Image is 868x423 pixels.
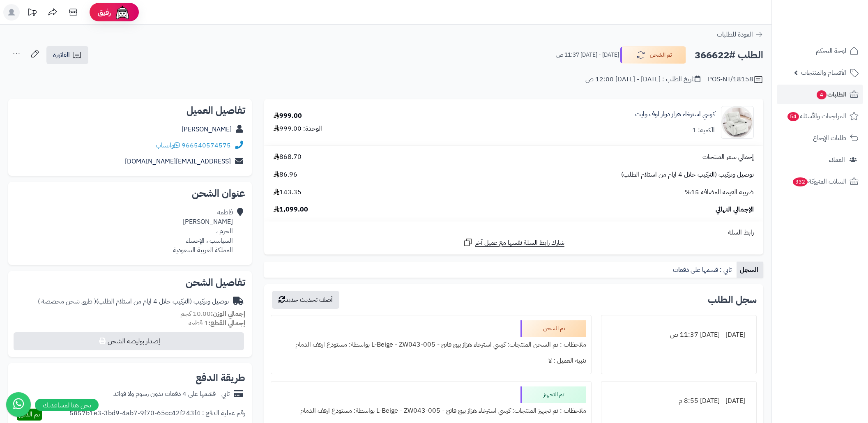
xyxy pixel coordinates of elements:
[635,110,715,119] a: كرسي استرخاء هزاز دوار اوف وايت
[777,128,863,148] a: طلبات الإرجاع
[196,373,245,383] h2: طريقة الدفع
[114,4,131,21] img: ai-face.png
[14,332,244,350] button: إصدار بوليصة الشحن
[606,327,751,343] div: [DATE] - [DATE] 11:37 ص
[38,297,96,306] span: ( طرق شحن مخصصة )
[787,112,799,121] span: 54
[22,4,42,23] a: تحديثات المنصة
[717,30,753,39] span: العودة للطلبات
[620,46,686,64] button: تم الشحن
[520,320,586,337] div: تم الشحن
[15,189,245,198] h2: عنوان الشحن
[717,30,763,39] a: العودة للطلبات
[15,106,245,115] h2: تفاصيل العميل
[793,177,808,186] span: 332
[708,75,763,85] div: POS-NT/18158
[816,45,846,57] span: لوحة التحكم
[475,238,564,248] span: شارك رابط السلة نفسها مع عميل آخر
[695,47,763,64] h2: الطلب #366622
[777,85,863,104] a: الطلبات4
[274,205,308,214] span: 1,099.00
[463,237,564,248] a: شارك رابط السلة نفسها مع عميل آخر
[708,295,757,305] h3: سجل الطلب
[272,291,339,309] button: أضف تحديث جديد
[211,309,245,319] strong: إجمالي الوزن:
[621,170,754,179] span: توصيل وتركيب (التركيب خلال 4 ايام من استلام الطلب)
[276,337,586,353] div: ملاحظات : تم الشحن المنتجات: كرسي استرخاء هزاز بيج فاتح - L-Beige - ZW043-005 بواسطة: مستودع ارفف...
[276,353,586,369] div: تنبيه العميل : لا
[276,403,586,419] div: ملاحظات : تم تجهيز المنتجات: كرسي استرخاء هزاز بيج فاتح - L-Beige - ZW043-005 بواسطة: مستودع ارفف...
[98,7,111,17] span: رفيق
[787,110,846,122] span: المراجعات والأسئلة
[69,409,245,421] div: رقم عملية الدفع : 5857b1e3-3bd9-4ab7-9f70-65cc42f243f4
[274,124,322,133] div: الوحدة: 999.00
[737,262,763,278] a: السجل
[180,309,245,319] small: 10.00 كجم
[777,150,863,170] a: العملاء
[274,170,297,179] span: 86.96
[182,124,232,134] a: [PERSON_NAME]
[274,111,302,121] div: 999.00
[556,51,619,59] small: [DATE] - [DATE] 11:37 ص
[721,106,753,139] img: 1750236935-1-90x90.jpg
[702,152,754,162] span: إجمالي سعر المنتجات
[585,75,700,84] div: تاريخ الطلب : [DATE] - [DATE] 12:00 ص
[274,152,302,162] span: 868.70
[685,188,754,197] span: ضريبة القيمة المضافة 15%
[813,132,846,144] span: طلبات الإرجاع
[15,278,245,287] h2: تفاصيل الشحن
[189,318,245,328] small: 1 قطعة
[777,41,863,61] a: لوحة التحكم
[274,188,302,197] span: 143.35
[777,172,863,191] a: السلات المتروكة332
[792,176,846,187] span: السلات المتروكة
[182,140,231,150] a: 966540574575
[816,89,846,100] span: الطلبات
[53,50,70,60] span: الفاتورة
[716,205,754,214] span: الإجمالي النهائي
[125,156,231,166] a: [EMAIL_ADDRESS][DOMAIN_NAME]
[692,126,715,135] div: الكمية: 1
[113,389,230,399] div: تابي - قسّمها على 4 دفعات بدون رسوم ولا فوائد
[670,262,737,278] a: تابي : قسمها على دفعات
[801,67,846,78] span: الأقسام والمنتجات
[156,140,180,150] a: واتساب
[777,106,863,126] a: المراجعات والأسئلة54
[173,208,233,255] div: فاطمه [PERSON_NAME] الحزم ، السياسب ، الإحساء المملكة العربية السعودية
[829,154,845,166] span: العملاء
[817,90,827,99] span: 4
[208,318,245,328] strong: إجمالي القطع:
[520,386,586,403] div: تم التجهيز
[46,46,88,64] a: الفاتورة
[267,228,760,237] div: رابط السلة
[606,393,751,409] div: [DATE] - [DATE] 8:55 م
[38,297,229,306] div: توصيل وتركيب (التركيب خلال 4 ايام من استلام الطلب)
